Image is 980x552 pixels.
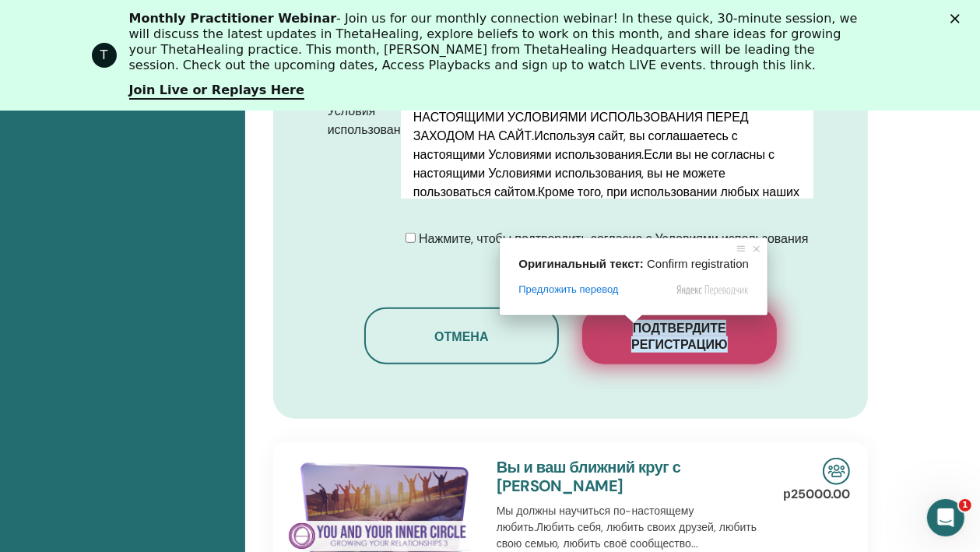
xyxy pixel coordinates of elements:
[413,128,738,163] ya-tr-span: Используя сайт, вы соглашаетесь с настоящими Условиями использования.
[413,146,775,200] ya-tr-span: Если вы не согласны с настоящими Условиями использования, вы не можете пользоваться сайтом.
[92,43,117,68] div: Profile image for ThetaHealing
[497,520,757,550] ya-tr-span: Любить себя, любить своих друзей, любить свою семью, любить своё сообщество...
[129,11,864,73] div: - Join us for our monthly connection webinar! In these quick, 30-minute session, we will discuss ...
[959,499,971,512] span: 1
[434,329,488,345] ya-tr-span: Отмена
[497,504,694,534] ya-tr-span: Мы должны научиться по-настоящему любить.
[823,458,850,485] img: Очный семинар
[518,283,618,297] span: Предложить перевод
[497,457,681,496] a: Вы и ваш ближний круг с [PERSON_NAME]
[129,11,337,26] b: Monthly Practitioner Webinar
[413,184,799,256] ya-tr-span: Кроме того, при использовании любых наших текущих или будущих сервисов вы также будете обязаны со...
[129,83,304,100] a: Join Live or Replays Here
[413,90,749,144] ya-tr-span: ПОЖАЛУЙСТА, ВНИМАТЕЛЬНО ОЗНАКОМЬТЕСЬ С НАСТОЯЩИМИ УСЛОВИЯМИ ИСПОЛЬЗОВАНИЯ ПЕРЕД ЗАХОДОМ НА САЙТ.
[518,257,644,270] span: Оригинальный текст:
[927,499,964,536] iframe: Прямой чат по внутренней связи
[631,320,727,353] ya-tr-span: Подтвердите регистрацию
[647,257,749,270] span: Confirm registration
[950,14,966,23] div: Закрыть
[783,486,850,502] ya-tr-span: р25000.00
[364,308,559,364] button: Отмена
[419,230,808,247] ya-tr-span: Нажмите, чтобы подтвердить согласие с Условиями использования
[582,308,777,364] button: Подтвердите регистрацию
